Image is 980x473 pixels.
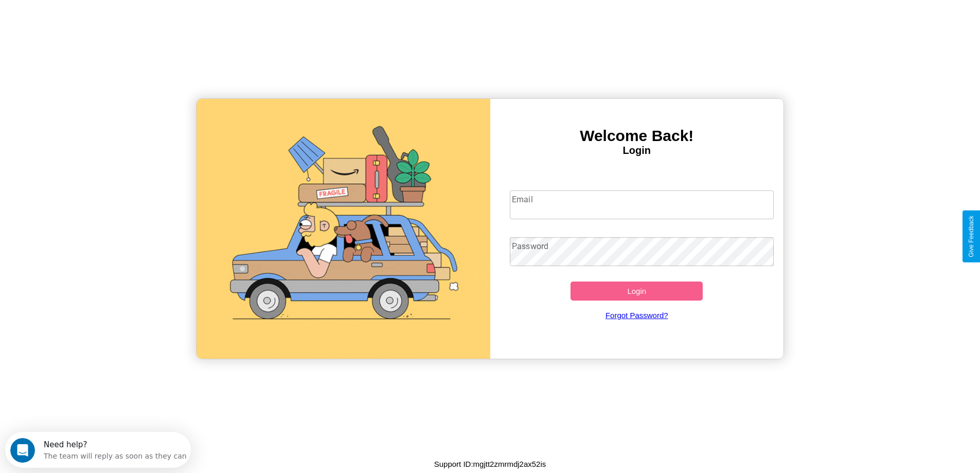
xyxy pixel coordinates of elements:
[968,216,975,257] div: Give Feedback
[505,301,769,330] a: Forgot Password?
[490,127,784,145] h3: Welcome Back!
[10,438,35,463] iframe: Intercom live chat
[39,17,182,28] div: The team will reply as soon as they can
[197,99,490,359] img: gif
[434,457,546,471] p: Support ID: mgjtt2zmrmdj2ax52is
[39,9,182,17] div: Need help?
[490,145,784,156] h4: Login
[571,282,703,301] button: Login
[5,432,191,468] iframe: Intercom live chat discovery launcher
[4,4,191,32] div: Open Intercom Messenger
